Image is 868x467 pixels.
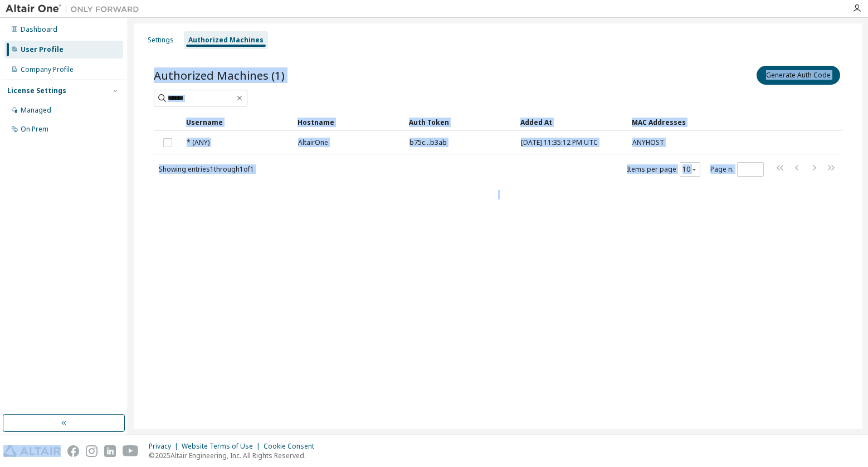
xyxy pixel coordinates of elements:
[148,36,174,45] div: Settings
[632,113,729,131] div: MAC Addresses
[182,442,264,451] div: Website Terms of Use
[520,113,623,131] div: Added At
[6,3,145,14] img: Altair One
[187,138,209,147] span: * (ANY)
[298,138,328,147] span: AltairOne
[632,138,664,147] span: ANYHOST
[298,113,400,131] div: Hostname
[86,445,97,457] img: instagram.svg
[159,164,254,174] span: Showing entries 1 through 1 of 1
[21,106,51,115] div: Managed
[21,45,64,54] div: User Profile
[21,125,48,134] div: On Prem
[627,162,700,177] span: Items per page
[21,65,74,74] div: Company Profile
[67,445,79,457] img: facebook.svg
[682,165,698,174] button: 10
[264,442,321,451] div: Cookie Consent
[409,138,447,147] span: b75c...b3ab
[7,86,66,95] div: License Settings
[3,445,61,457] img: altair_logo.svg
[104,445,116,457] img: linkedin.svg
[123,445,139,457] img: youtube.svg
[149,451,321,460] p: © 2025 Altair Engineering, Inc. All Rights Reserved.
[188,36,264,45] div: Authorized Machines
[757,66,840,85] button: Generate Auth Code
[186,113,289,131] div: Username
[521,138,598,147] span: [DATE] 11:35:12 PM UTC
[154,67,285,83] span: Authorized Machines (1)
[409,113,511,131] div: Auth Token
[149,442,182,451] div: Privacy
[710,162,764,177] span: Page n.
[21,25,57,34] div: Dashboard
